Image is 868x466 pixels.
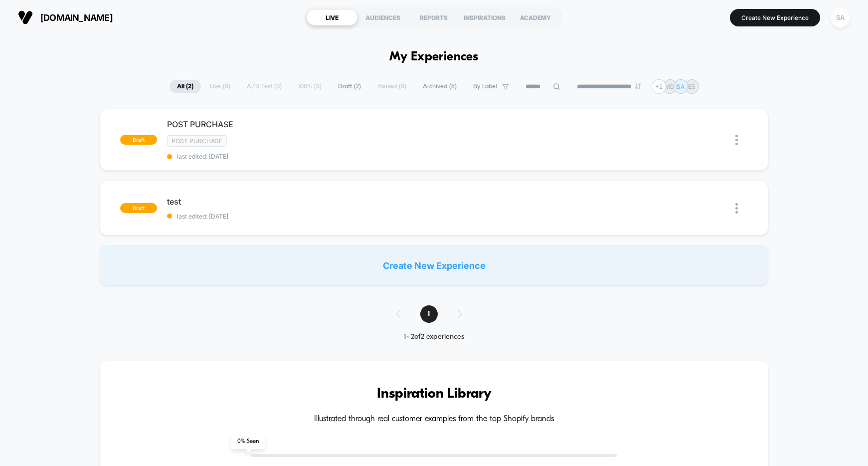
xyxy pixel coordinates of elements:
span: 0 % Seen [231,434,265,449]
span: draft [120,203,157,213]
button: SA [828,7,853,28]
div: LIVE [307,9,357,25]
span: Draft ( 2 ) [331,80,368,93]
div: AUDIENCES [357,9,408,25]
p: ES [688,83,695,90]
button: Create New Experience [730,9,820,26]
button: [DOMAIN_NAME] [15,9,116,25]
div: INSPIRATIONS [459,9,510,25]
div: 1 - 2 of 2 experiences [386,333,482,341]
div: REPORTS [408,9,459,25]
span: [DOMAIN_NAME] [40,12,113,23]
span: Post Purchase [167,135,227,147]
span: By Label [473,83,497,90]
span: test [167,197,434,207]
span: All ( 2 ) [170,80,201,93]
h1: My Experiences [389,50,479,64]
img: close [735,203,738,214]
p: MD [665,83,675,90]
img: Visually logo [18,10,33,25]
span: last edited: [DATE] [167,213,434,220]
h4: Illustrated through real customer examples from the top Shopify brands [130,415,738,424]
div: Create New Experience [100,245,768,285]
span: draft [120,135,157,145]
span: POST PURCHASE [167,119,434,129]
p: SA [677,83,685,90]
span: last edited: [DATE] [167,153,434,160]
div: SA [831,8,850,27]
img: end [635,83,641,89]
span: Archived ( 6 ) [415,80,464,93]
div: + 2 [652,79,666,94]
div: ACADEMY [510,9,561,25]
span: 1 [420,305,438,323]
h3: Inspiration Library [130,386,738,402]
img: close [735,135,738,145]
